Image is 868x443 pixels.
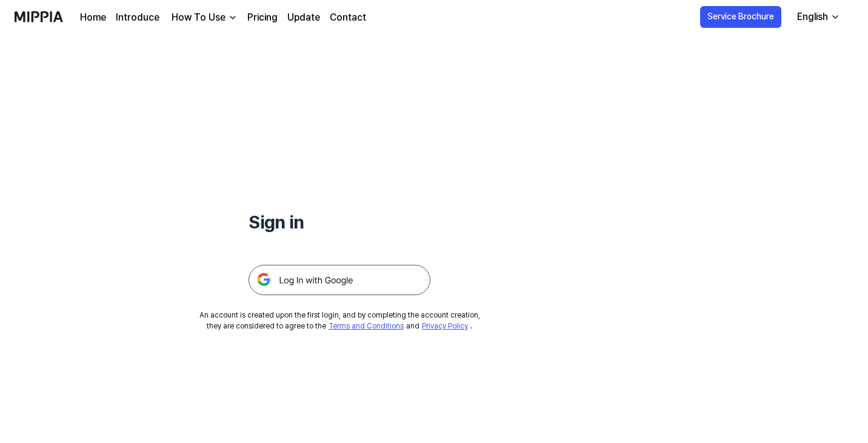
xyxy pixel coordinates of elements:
[787,5,847,29] button: English
[249,208,430,236] h1: Sign in
[422,322,468,330] a: Privacy Policy
[228,13,238,22] img: down
[287,10,320,25] a: Update
[329,322,404,330] a: Terms and Conditions
[116,10,159,25] a: Introduce
[247,10,278,25] a: Pricing
[80,10,106,25] a: Home
[199,310,480,331] div: An account is created upon the first login, and by completing the account creation, they are cons...
[249,265,430,295] img: 구글 로그인 버튼
[795,10,830,24] div: English
[330,10,366,25] a: Contact
[169,10,238,25] button: How To Use
[700,6,781,28] button: Service Brochure
[169,10,228,25] div: How To Use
